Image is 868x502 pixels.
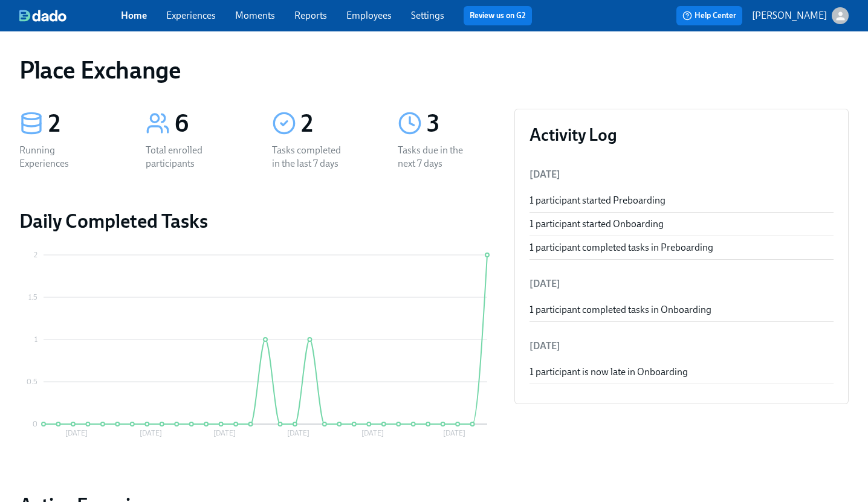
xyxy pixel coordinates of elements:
[427,109,495,139] div: 3
[530,303,834,317] div: 1 participant completed tasks in Onboarding
[19,10,121,22] a: dado
[287,429,309,437] tspan: [DATE]
[235,10,275,21] a: Moments
[530,269,834,298] li: [DATE]
[411,10,444,21] a: Settings
[346,10,392,21] a: Employees
[140,429,162,437] tspan: [DATE]
[166,10,216,21] a: Experiences
[676,6,742,25] button: Help Center
[398,144,475,170] div: Tasks due in the next 7 days
[752,9,827,22] p: [PERSON_NAME]
[34,335,37,344] tspan: 1
[530,241,834,254] div: 1 participant completed tasks in Preboarding
[464,6,532,25] button: Review us on G2
[361,429,384,437] tspan: [DATE]
[33,420,37,428] tspan: 0
[530,332,834,361] li: [DATE]
[28,293,37,301] tspan: 1.5
[48,109,117,139] div: 2
[530,124,834,146] h3: Activity Log
[530,365,834,379] div: 1 participant is now late in Onboarding
[121,10,147,21] a: Home
[530,194,834,207] div: 1 participant started Preboarding
[175,109,243,139] div: 6
[530,217,834,231] div: 1 participant started Onboarding
[301,109,369,139] div: 2
[682,10,736,22] span: Help Center
[19,144,97,170] div: Running Experiences
[146,144,223,170] div: Total enrolled participants
[530,169,560,180] span: [DATE]
[272,144,349,170] div: Tasks completed in the last 7 days
[213,429,236,437] tspan: [DATE]
[294,10,327,21] a: Reports
[443,429,465,437] tspan: [DATE]
[27,378,37,386] tspan: 0.5
[752,7,849,24] button: [PERSON_NAME]
[19,10,66,22] img: dado
[19,209,495,233] h2: Daily Completed Tasks
[19,56,181,85] h1: Place Exchange
[65,429,88,437] tspan: [DATE]
[34,251,37,259] tspan: 2
[470,10,526,22] a: Review us on G2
